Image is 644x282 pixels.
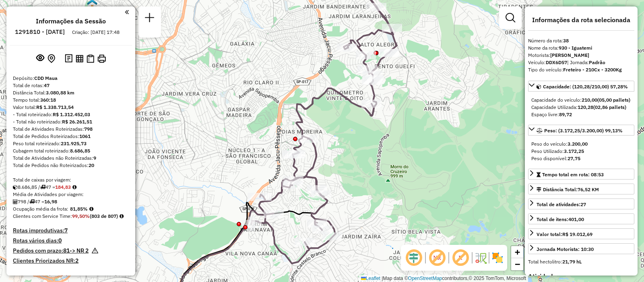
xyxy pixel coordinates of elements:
div: Total de rotas: [13,82,129,89]
div: Tipo do veículo: [528,66,634,73]
strong: 7 [64,227,68,234]
h4: Pedidos excluídos (1): [13,274,70,281]
strong: Freteiro - 210Cx - 3200Kg [563,67,622,73]
img: Fluxo de ruas [474,251,487,264]
strong: DDX6D57 [546,59,567,65]
strong: 0 [58,237,62,244]
button: Imprimir Rotas [96,53,107,65]
button: Exibir sessão original [35,52,46,65]
div: Espaço livre: [531,111,631,118]
div: Total de caixas por viagem: [13,176,129,184]
h4: Clientes Priorizados NR: [13,257,129,264]
strong: R$ 19.012,69 [562,231,592,237]
div: Distância Total: [537,186,599,193]
strong: 89,72 [559,111,572,117]
a: Capacidade: (120,28/210,00) 57,28% [528,81,634,92]
span: | Jornada: [567,59,605,65]
strong: 8.686,85 [70,148,90,154]
strong: 3.200,00 [568,141,588,147]
strong: R$ 1.312.452,03 [53,111,90,117]
div: Veículo: [528,59,634,66]
a: Total de itens:401,00 [528,213,634,224]
div: Valor total: [13,104,129,111]
em: Rotas cross docking consideradas [120,214,124,219]
strong: 9 [93,155,96,161]
div: Total de Pedidos não Roteirizados: [13,162,129,169]
strong: R$ 1.338.713,54 [36,104,74,110]
h4: Rotas vários dias: [13,237,129,244]
span: − [515,259,520,269]
a: OpenStreetMap [408,276,442,281]
div: Peso Utilizado: [531,148,631,155]
strong: 184,83 [55,184,71,190]
a: Leaflet [361,276,380,281]
strong: 81,85% [70,206,88,212]
a: Clique aqui para minimizar o painel [125,7,129,17]
div: Valor total: [537,231,592,238]
a: Zoom in [511,246,523,258]
strong: R$ 26.261,51 [62,119,92,125]
a: Valor total:R$ 19.012,69 [528,228,634,239]
img: Exibir/Ocultar setores [491,251,504,264]
h4: Informações da Sessão [36,17,106,25]
div: Capacidade: (120,28/210,00) 57,28% [528,93,634,121]
strong: 99,50% [72,213,90,219]
div: Total hectolitro: [528,258,634,265]
strong: 16,98 [44,198,57,205]
div: Total de Atividades Roteirizadas: [13,125,129,133]
strong: -> NR 2 [70,247,89,254]
strong: (02,86 pallets) [593,104,626,110]
span: Peso do veículo: [531,141,588,147]
span: Ocupação média da frota: [13,206,68,212]
strong: CDD Maua [34,75,58,81]
strong: 81 [63,247,70,254]
button: Visualizar relatório de Roteirização [74,53,85,64]
button: Centralizar mapa no depósito ou ponto de apoio [46,52,57,65]
button: Visualizar Romaneio [85,53,96,65]
strong: 231.925,73 [61,140,87,146]
div: Nome da rota: [528,44,634,52]
strong: 21,79 hL [562,259,582,265]
div: Peso disponível: [531,155,631,162]
i: Total de Atividades [13,199,18,204]
div: Número da rota: [528,37,634,44]
span: Total de atividades: [537,201,586,207]
strong: 210,00 [582,97,597,103]
h4: Informações da rota selecionada [528,16,634,24]
button: Logs desbloquear sessão [63,52,74,65]
a: Zoom out [511,258,523,270]
strong: (05,00 pallets) [597,97,630,103]
div: Depósito: [13,75,129,82]
em: Há pedidos NR próximo a expirar [92,247,98,257]
strong: 20 [89,162,94,168]
div: Criação: [DATE] 17:48 [69,29,123,36]
strong: 360:18 [40,97,56,103]
span: + [515,247,520,257]
div: Jornada Motorista: 10:30 [537,246,594,253]
div: Distância Total: [13,89,129,96]
h4: Pedidos com prazo: [13,247,89,254]
em: Média calculada utilizando a maior ocupação (%Peso ou %Cubagem) de cada rota da sessão. Rotas cro... [89,207,93,211]
div: Peso total roteirizado: [13,140,129,147]
i: Total de rotas [29,199,35,204]
strong: 3.080,88 km [46,90,74,96]
strong: Padrão [589,59,605,65]
div: Peso: (3.172,25/3.200,00) 99,13% [528,137,634,165]
a: Total de atividades:27 [528,198,634,209]
div: Capacidade do veículo: [531,96,631,104]
div: Total de Atividades não Roteirizadas: [13,155,129,162]
strong: 47 [44,82,50,88]
strong: 2 [75,257,78,264]
div: Total de Pedidos Roteirizados: [13,133,129,140]
strong: 798 [84,126,93,132]
div: - Total não roteirizado: [13,118,129,125]
strong: 38 [563,38,569,44]
strong: 120,28 [578,104,593,110]
i: Meta Caixas/viagem: 195,70 Diferença: -10,87 [72,185,76,190]
div: 798 / 47 = [13,198,129,205]
strong: 27,75 [568,155,580,161]
h4: Rotas improdutivas: [13,227,129,234]
div: Map data © contributors,© 2025 TomTom, Microsoft [359,275,528,282]
strong: (803 de 807) [90,213,118,219]
span: Peso: (3.172,25/3.200,00) 99,13% [544,127,623,134]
